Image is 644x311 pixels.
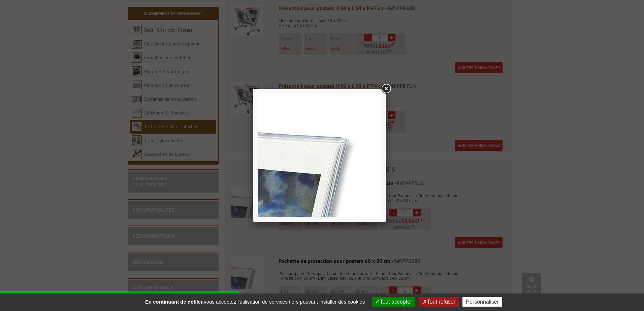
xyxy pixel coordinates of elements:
[145,299,204,305] strong: En continuant de défiler,
[142,299,368,305] span: vous acceptez l'utilisation de services tiers pouvant installer des cookies
[419,297,459,307] button: Tout refuser
[372,297,415,307] button: Tout accepter
[462,297,502,307] button: Personnaliser (fenêtre modale)
[380,83,392,95] a: Close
